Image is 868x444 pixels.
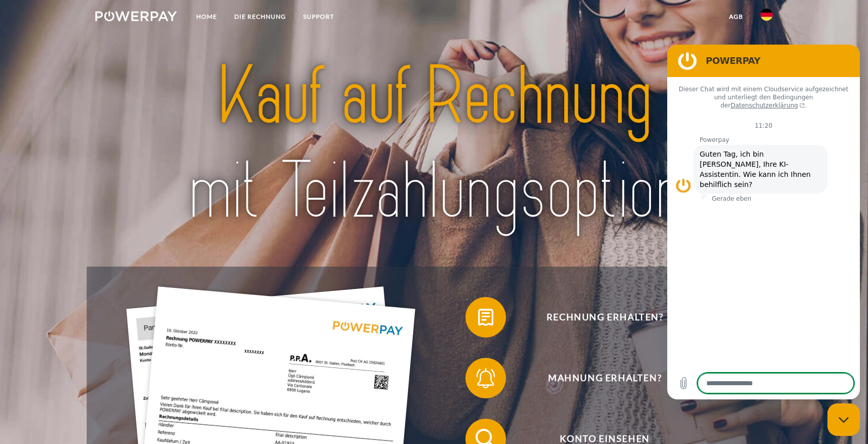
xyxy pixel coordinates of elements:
[465,358,729,398] button: Mahnung erhalten?
[667,45,860,399] iframe: Messaging-Fenster
[465,297,729,338] button: Rechnung erhalten?
[95,11,177,21] img: logo-powerpay-white.svg
[473,365,498,391] img: qb_bell.svg
[481,358,729,398] span: Mahnung erhalten?
[226,8,295,26] a: DIE RECHNUNG
[295,8,343,26] a: SUPPORT
[473,305,498,330] img: qb_bill.svg
[188,8,226,26] a: Home
[827,403,860,436] iframe: Schaltfläche zum Öffnen des Messaging-Fensters; Konversation läuft
[129,45,739,243] img: title-powerpay_de.svg
[761,9,773,21] img: de
[720,8,752,26] a: agb
[481,297,729,338] span: Rechnung erhalten?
